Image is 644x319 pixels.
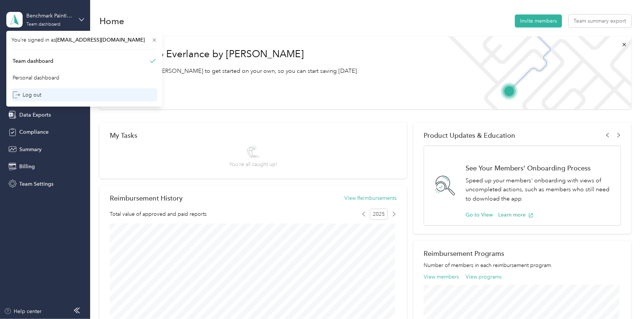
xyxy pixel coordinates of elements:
[466,164,612,172] h1: See Your Members' Onboarding Process
[19,146,42,153] span: Summary
[13,57,53,65] div: Team dashboard
[466,273,502,281] button: View programs
[424,131,515,139] span: Product Updates & Education
[99,17,124,25] h1: Home
[110,48,358,60] h1: Welcome to Everlance by [PERSON_NAME]
[602,277,644,319] iframe: Everlance-gr Chat Button Frame
[11,36,157,44] span: You’re signed in as
[19,128,49,136] span: Compliance
[424,273,459,281] button: View members
[26,12,73,20] div: Benchmark Painting & Carpentry
[424,250,621,257] h2: Reimbursement Programs
[110,194,183,202] h2: Reimbursement History
[569,14,631,27] button: Team summary export
[13,74,59,82] div: Personal dashboard
[26,22,60,27] div: Team dashboard
[19,180,53,188] span: Team Settings
[19,163,35,170] span: Billing
[466,211,493,219] button: Go to View
[56,37,145,43] span: [EMAIL_ADDRESS][DOMAIN_NAME]
[370,209,388,220] span: 2025
[515,14,562,27] button: Invite members
[110,66,358,76] p: Read our step-by-[PERSON_NAME] to get started on your own, so you can start saving [DATE].
[466,176,612,204] p: Speed up your members' onboarding with views of uncompleted actions, such as members who still ne...
[110,210,207,218] span: Total value of approved and paid reports
[424,261,621,269] p: Number of members in each reimbursement program.
[4,307,42,315] button: Help center
[229,160,277,168] span: You’re all caught up!
[498,211,533,219] button: Learn more
[344,194,397,202] button: View Reimbursements
[110,131,397,139] div: My Tasks
[19,111,51,119] span: Data Exports
[441,36,631,109] img: Welcome to everlance
[13,91,41,99] div: Log out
